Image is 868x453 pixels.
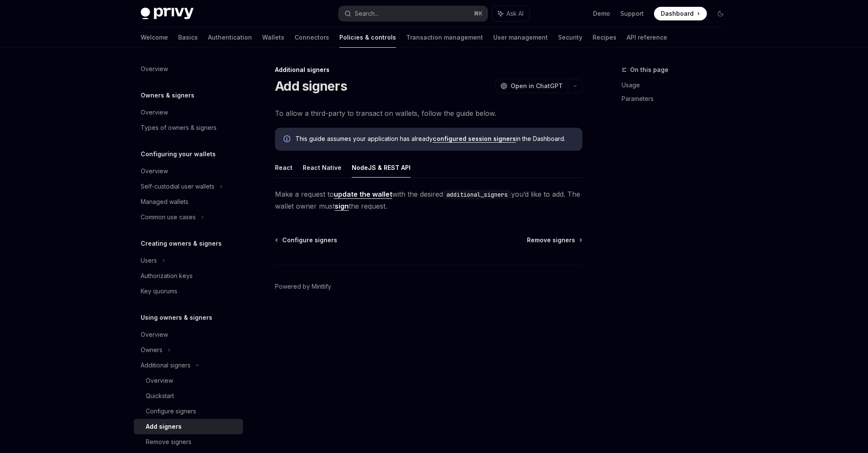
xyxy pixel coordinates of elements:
div: Overview [141,64,168,74]
span: Remove signers [527,236,575,244]
a: Transaction management [406,27,483,48]
a: Parameters [622,92,734,106]
a: Overview [134,163,243,179]
a: Configure signers [276,236,337,244]
div: Types of owners & signers [141,123,217,133]
a: Recipes [593,27,616,48]
span: This guide assumes your application has already in the Dashboard. [295,135,574,143]
div: Additional signers [141,360,191,370]
span: Open in ChatGPT [511,82,563,90]
a: Wallets [262,27,284,48]
a: Overview [134,105,243,120]
span: Dashboard [661,9,694,18]
div: Remove signers [146,437,191,447]
div: Overview [141,166,168,176]
a: Demo [593,9,610,18]
button: Search...⌘K [339,6,488,21]
div: Self-custodial user wallets [141,181,214,192]
div: Owners [141,345,162,355]
a: sign [335,202,349,211]
a: Quickstart [134,388,243,404]
h5: Owners & signers [141,90,194,100]
a: Remove signers [527,236,582,244]
a: configured session signers [433,135,516,143]
a: Key quorums [134,284,243,299]
a: Types of owners & signers [134,120,243,135]
a: Add signers [134,419,243,434]
a: Connectors [295,27,329,48]
div: Common use cases [141,212,196,222]
div: Managed wallets [141,197,188,207]
span: ⌘ K [474,10,483,17]
div: Overview [141,330,168,340]
span: Make a request to with the desired you’d like to add. The wallet owner must the request. [275,188,582,212]
span: To allow a third-party to transact on wallets, follow the guide below. [275,107,582,119]
div: Authorization keys [141,271,193,281]
span: Configure signers [282,236,337,244]
div: Search... [355,9,379,19]
a: Managed wallets [134,194,243,209]
a: Authorization keys [134,268,243,284]
a: Configure signers [134,404,243,419]
a: Powered by Mintlify [275,282,331,291]
h5: Creating owners & signers [141,238,222,249]
a: Usage [622,78,734,92]
code: additional_signers [443,190,511,199]
a: Overview [134,373,243,388]
a: Support [620,9,644,18]
a: Welcome [141,27,168,48]
a: Remove signers [134,434,243,450]
img: dark logo [141,8,194,20]
h5: Using owners & signers [141,313,212,323]
a: Policies & controls [339,27,396,48]
a: update the wallet [334,190,392,199]
a: API reference [627,27,667,48]
div: Additional signers [275,66,582,74]
a: Security [558,27,582,48]
h1: Add signers [275,78,347,94]
button: React [275,158,292,178]
span: On this page [630,65,668,75]
div: Overview [146,376,173,386]
button: Open in ChatGPT [495,79,568,93]
h5: Configuring your wallets [141,149,216,159]
button: React Native [303,158,341,178]
a: Authentication [208,27,252,48]
div: Users [141,255,157,266]
div: Key quorums [141,286,177,296]
a: Basics [178,27,198,48]
svg: Info [284,135,292,144]
button: Ask AI [492,6,529,21]
button: NodeJS & REST API [352,158,411,178]
div: Configure signers [146,406,196,416]
a: Overview [134,327,243,342]
div: Quickstart [146,391,174,401]
a: Dashboard [654,7,707,20]
a: Overview [134,61,243,77]
a: User management [493,27,548,48]
span: Ask AI [506,9,524,18]
div: Add signers [146,421,182,432]
button: Toggle dark mode [714,7,727,20]
div: Overview [141,107,168,118]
